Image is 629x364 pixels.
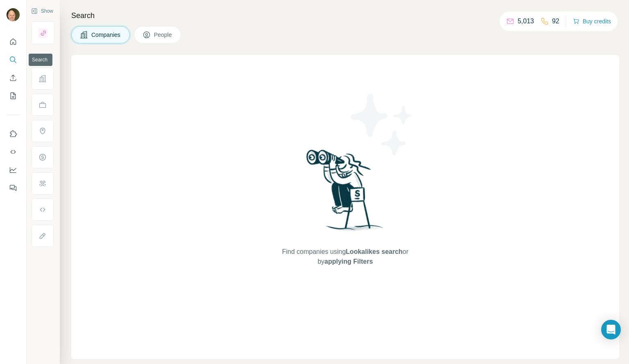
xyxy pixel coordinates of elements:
button: Use Surfe on LinkedIn [7,127,20,141]
span: applying Filters [324,258,373,265]
button: Use Surfe API [7,145,20,159]
button: Dashboard [7,163,20,177]
p: 92 [552,16,559,26]
span: Companies [91,31,121,39]
img: Avatar [7,8,20,21]
h4: Search [71,10,619,21]
span: People [154,31,173,39]
div: Open Intercom Messenger [601,320,621,339]
span: Find companies using or by [280,247,411,267]
img: Surfe Illustration - Stars [345,88,419,161]
button: Buy credits [573,16,611,27]
button: Enrich CSV [7,70,20,85]
button: Search [7,52,20,67]
button: Feedback [7,181,20,195]
button: My lists [7,88,20,103]
img: Surfe Illustration - Woman searching with binoculars [303,147,388,239]
button: Show [25,5,59,17]
p: 5,013 [518,16,534,26]
span: Lookalikes search [346,248,403,255]
button: Quick start [7,34,20,49]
